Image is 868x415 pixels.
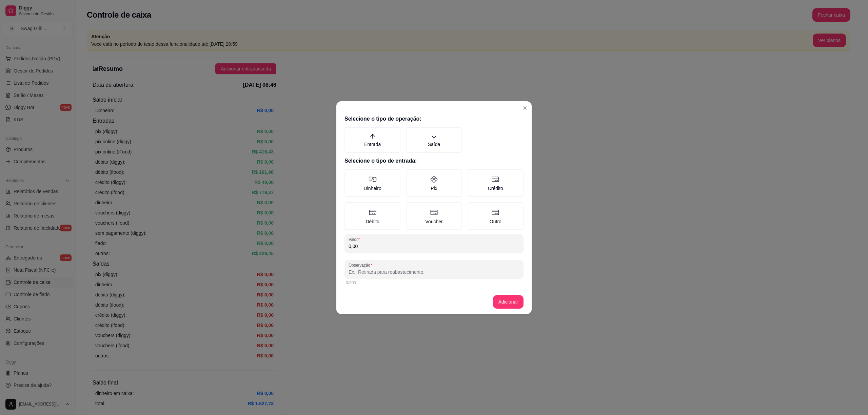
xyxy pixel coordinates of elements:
label: Saída [406,127,462,153]
label: Valor [349,236,362,242]
button: Close [519,103,530,113]
h2: Selecione o tipo de operação: [344,115,524,123]
input: Valor [349,243,519,250]
label: Outro [468,202,524,230]
label: Observação [349,262,375,268]
h2: Selecione o tipo de entrada: [344,157,524,165]
span: arrow-up [370,133,376,139]
label: Dinheiro [344,169,400,197]
span: arrow-down [431,133,437,139]
label: Voucher [406,202,462,230]
label: Pix [406,169,462,197]
label: Débito [344,202,400,230]
label: Crédito [468,169,524,197]
input: Observação [349,269,519,275]
button: Adicionar [493,295,524,309]
label: Entrada [344,127,400,153]
div: 0/300 [346,280,522,286]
